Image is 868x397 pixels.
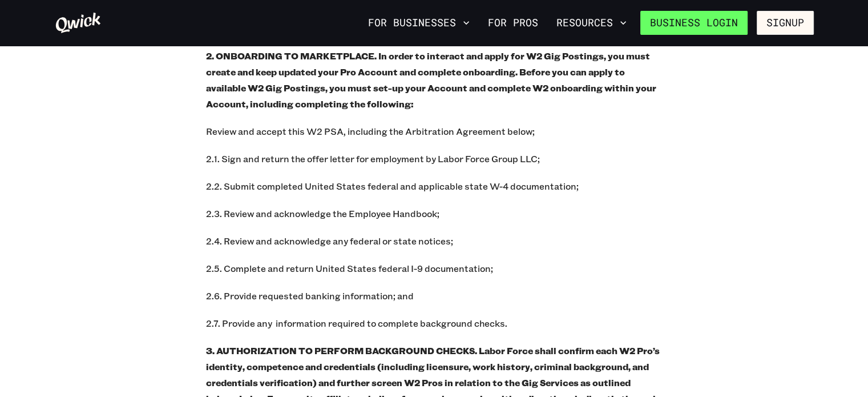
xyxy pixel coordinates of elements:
button: For Businesses [364,13,474,33]
b: 2. ONBOARDING TO MARKETPLACE. In order to interact and apply for W2 Gig Postings, you must create... [206,50,656,110]
button: Resources [552,13,631,33]
a: For Pros [483,13,543,33]
p: 2.3. Review and acknowledge the Employee Handbook; [206,206,663,222]
p: 2.1. Sign and return the offer letter for employment by Labor Force Group LLC; [206,151,663,167]
p: 2.5. Complete and return United States federal I-9 documentation; [206,260,663,276]
p: 2.2. Submit completed United States federal and applicable state W-4 documentation; [206,178,663,194]
p: 2.7. Provide any information required to complete background checks. [206,315,663,331]
button: Signup [757,11,814,35]
p: Review and accept this W2 PSA, including the Arbitration Agreement below; [206,123,663,139]
p: 2.4. Review and acknowledge any federal or state notices; [206,233,663,249]
a: Business Login [640,11,748,35]
p: 2.6. Provide requested banking information; and [206,288,663,304]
